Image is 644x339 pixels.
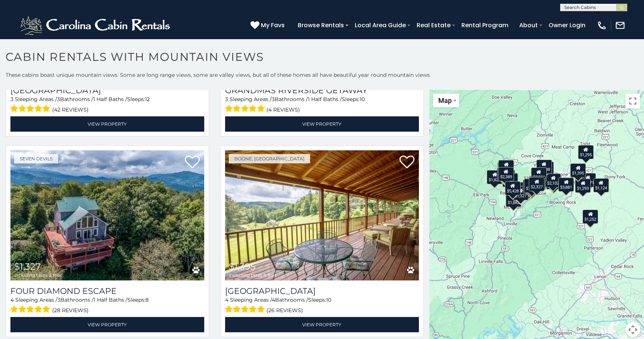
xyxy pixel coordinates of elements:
span: (26 reviews) [266,305,303,315]
a: Add to favorites [185,155,200,170]
a: Owner Login [545,19,589,32]
img: mail-regular-white.png [615,20,625,31]
span: 1 Half Baths / [308,96,342,103]
div: $3,000 [546,175,562,189]
a: Browse Rentals [294,19,348,32]
div: $2,094 [531,167,547,182]
div: $1,293 [575,178,591,192]
a: Sleepy Valley Hideaway $1,395 including taxes & fees [225,150,419,280]
div: $5,428 [505,181,521,195]
span: 4 [10,296,14,303]
div: $1,295 [578,145,594,159]
div: $1,395 [570,163,586,178]
div: Sleeping Areas / Bathrooms / Sleeps: [10,296,204,315]
img: White-1-2.png [19,14,173,37]
div: $2,788 [536,160,552,174]
span: 10 [326,296,331,303]
div: $2,389 [498,167,514,181]
a: [GEOGRAPHIC_DATA] [10,85,204,95]
span: Map [438,97,452,104]
div: $4,371 [580,173,596,187]
button: Map camera controls [625,322,640,337]
span: 3 [272,96,275,103]
h3: Sleepy Valley Hideaway [225,286,419,296]
span: 4 [272,296,275,303]
a: Real Estate [413,19,454,32]
span: My Favs [261,21,285,30]
span: 8 [145,296,149,303]
div: $1,327 [513,186,528,200]
button: Change map style [433,94,459,107]
span: $1,395 [229,261,256,272]
span: (4 reviews) [266,105,300,114]
div: $1,192 [524,180,540,194]
div: $1,734 [498,160,514,174]
span: 3 [57,296,60,303]
a: View Property [10,317,204,332]
a: Four Diamond Escape $1,327 including taxes & fees [10,150,204,280]
a: About [515,19,542,32]
div: $1,124 [593,178,609,192]
span: $1,327 [14,261,41,272]
a: View Property [225,116,419,132]
a: Boone, [GEOGRAPHIC_DATA] [229,154,310,163]
a: Rental Program [458,19,512,32]
div: $2,085 [513,186,528,201]
div: $1,822 [487,170,502,184]
span: including taxes & fees [14,273,62,277]
div: $2,327 [529,177,544,191]
a: Four Diamond Escape [10,286,204,296]
span: 4 [225,296,228,303]
a: Grandmas Riverside Getaway [225,85,419,95]
div: $3,881 [558,177,574,191]
div: Sleeping Areas / Bathrooms / Sleeps: [10,95,204,114]
div: $2,107 [497,167,513,181]
a: Local Area Guide [351,19,410,32]
img: Sleepy Valley Hideaway [225,150,419,280]
button: Toggle fullscreen view [625,94,640,109]
span: 3 [225,96,228,103]
span: 3 [10,96,13,103]
div: Sleeping Areas / Bathrooms / Sleeps: [225,296,419,315]
div: $1,882 [506,192,521,207]
span: including taxes & fees [229,273,277,277]
a: [GEOGRAPHIC_DATA] [225,286,419,296]
div: $2,102 [545,173,561,187]
span: (42 reviews) [52,105,89,114]
span: 3 [57,96,60,103]
span: 1 Half Baths / [93,96,127,103]
div: $1,319 [502,173,518,187]
a: View Property [10,116,204,132]
div: Sleeping Areas / Bathrooms / Sleeps: [225,95,419,114]
div: $1,918 [523,179,539,193]
h3: Summit Creek [10,85,204,95]
span: (28 reviews) [52,305,89,315]
div: $1,625 [524,178,540,192]
div: $1,252 [583,210,598,224]
span: 1 Half Baths / [94,296,127,303]
div: $1,961 [538,161,554,176]
img: phone-regular-white.png [597,20,607,31]
span: 12 [145,96,150,103]
div: $1,741 [530,176,546,190]
a: View Property [225,317,419,332]
span: 10 [360,96,365,103]
a: My Favs [250,21,287,30]
a: Seven Devils [14,154,58,163]
img: Four Diamond Escape [10,150,204,280]
a: Add to favorites [400,155,414,170]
